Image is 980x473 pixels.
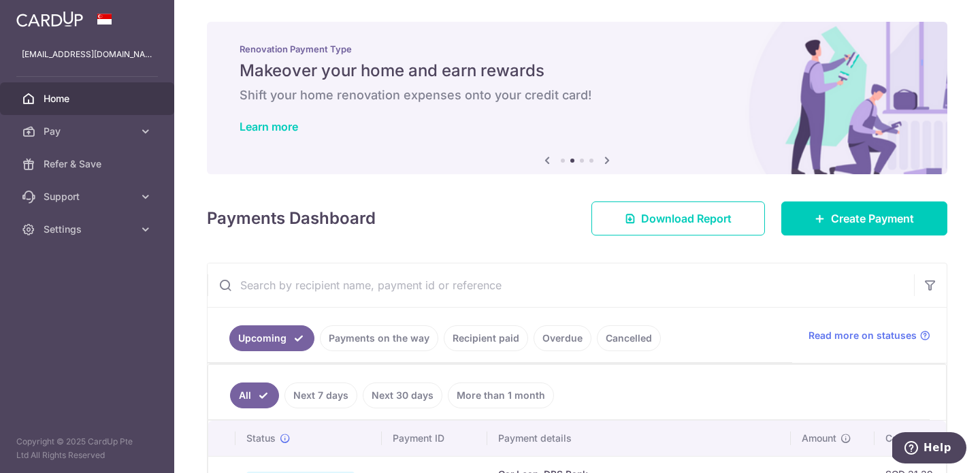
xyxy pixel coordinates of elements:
img: CardUp [16,11,83,27]
span: Support [44,190,133,203]
a: Download Report [591,201,765,235]
h5: Makeover your home and earn rewards [240,60,915,82]
span: Settings [44,223,133,236]
span: Amount [802,431,836,445]
a: Cancelled [597,325,661,351]
span: CardUp fee [885,431,937,445]
a: More than 1 month [448,382,554,408]
th: Payment details [487,421,791,456]
a: All [230,382,279,408]
span: Download Report [641,210,732,227]
h6: Shift your home renovation expenses onto your credit card! [240,87,915,103]
a: Learn more [240,120,298,133]
span: Pay [44,125,133,138]
img: Renovation banner [207,22,947,174]
a: Recipient paid [444,325,528,351]
input: Search by recipient name, payment id or reference [208,263,914,307]
span: Create Payment [831,210,914,227]
p: [EMAIL_ADDRESS][DOMAIN_NAME] [22,48,152,61]
a: Overdue [534,325,591,351]
span: Read more on statuses [808,329,917,342]
h4: Payments Dashboard [207,206,376,231]
a: Upcoming [229,325,314,351]
a: Next 30 days [363,382,442,408]
a: Next 7 days [284,382,357,408]
a: Read more on statuses [808,329,930,342]
a: Create Payment [781,201,947,235]
th: Payment ID [382,421,487,456]
span: Status [246,431,276,445]
iframe: Opens a widget where you can find more information [892,432,966,466]
span: Home [44,92,133,105]
a: Payments on the way [320,325,438,351]
p: Renovation Payment Type [240,44,915,54]
span: Refer & Save [44,157,133,171]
